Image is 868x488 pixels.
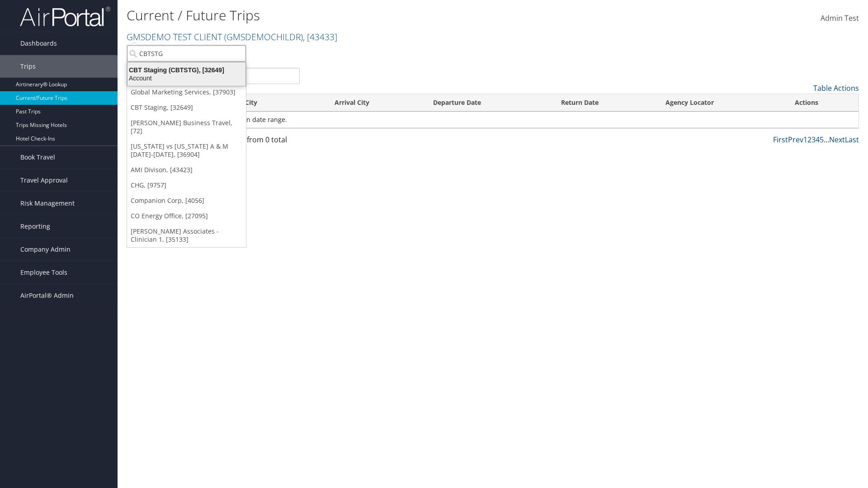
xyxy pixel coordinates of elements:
[803,135,807,145] a: 1
[20,6,110,27] img: airportal-logo.png
[122,74,251,82] div: Account
[821,5,859,33] a: Admin Test
[845,135,859,145] a: Last
[20,146,55,169] span: Book Travel
[127,178,246,193] a: CHG, [9757]
[303,31,337,43] span: , [ 43433 ]
[20,261,67,284] span: Employee Tools
[20,284,74,307] span: AirPortal® Admin
[821,13,859,23] span: Admin Test
[20,215,50,238] span: Reporting
[127,193,246,208] a: Companion Corp, [4056]
[553,94,657,112] th: Return Date: activate to sort column ascending
[127,84,246,100] a: Global Marketing Services, [37903]
[20,238,71,261] span: Company Admin
[425,94,553,112] th: Departure Date: activate to sort column descending
[127,224,246,247] a: [PERSON_NAME] Associates - Clinician 1, [35133]
[20,32,57,55] span: Dashboards
[127,115,246,139] a: [PERSON_NAME] Business Travel, [72]
[127,45,246,62] input: Search Accounts
[122,66,251,74] div: CBT Staging (CBTSTG), [32649]
[20,169,68,192] span: Travel Approval
[127,139,246,162] a: [US_STATE] vs [US_STATE] A & M [DATE]-[DATE], [36904]
[820,135,824,145] a: 5
[816,135,820,145] a: 4
[203,94,327,112] th: Departure City: activate to sort column ascending
[127,47,615,59] p: Filter:
[829,135,845,145] a: Next
[224,31,303,43] span: ( GMSDEMOCHILDR )
[127,208,246,224] a: CO Energy Office, [27095]
[657,94,787,112] th: Agency Locator: activate to sort column ascending
[773,135,788,145] a: First
[824,135,829,145] span: …
[811,135,816,145] a: 3
[788,135,803,145] a: Prev
[127,31,337,43] a: GMSDEMO TEST CLIENT
[127,100,246,115] a: CBT Staging, [32649]
[20,55,36,78] span: Trips
[127,162,246,178] a: AMI Divison, [43423]
[127,112,859,128] td: No Airtineraries found within the given date range.
[20,192,75,215] span: Risk Management
[807,135,811,145] a: 2
[787,94,859,112] th: Actions
[326,94,425,112] th: Arrival City: activate to sort column ascending
[127,6,615,25] h1: Current / Future Trips
[813,83,859,93] a: Table Actions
